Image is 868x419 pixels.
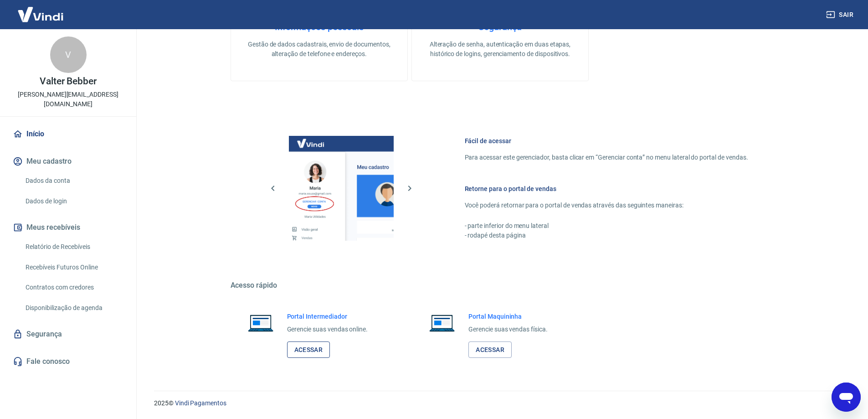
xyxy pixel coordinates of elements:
[22,238,125,256] a: Relatório de Recebíveis
[465,136,748,145] h6: Fácil de acessar
[22,258,125,277] a: Recebíveis Futuros Online
[287,341,330,358] a: Acessar
[246,40,393,59] p: Gestão de dados cadastrais, envio de documentos, alteração de telefone e endereços.
[824,6,857,23] button: Sair
[50,36,87,73] div: V
[468,312,548,321] h6: Portal Maquininha
[468,325,548,334] p: Gerencie suas vendas física.
[465,201,748,210] p: Você poderá retornar para o portal de vendas através das seguintes maneiras:
[832,383,861,412] iframe: Botão para abrir a janela de mensagens
[287,312,368,321] h6: Portal Intermediador
[465,221,748,231] p: - parte inferior do menu lateral
[287,325,368,334] p: Gerencie suas vendas online.
[22,171,125,190] a: Dados da conta
[465,231,748,240] p: - rodapé desta página
[423,312,461,334] img: Imagem de um notebook aberto
[7,90,129,109] p: [PERSON_NAME][EMAIL_ADDRESS][DOMAIN_NAME]
[465,153,748,162] p: Para acessar este gerenciador, basta clicar em “Gerenciar conta” no menu lateral do portal de ven...
[11,324,125,344] a: Segurança
[11,352,125,372] a: Fale conosco
[426,40,574,59] p: Alteração de senha, autenticação em duas etapas, histórico de logins, gerenciamento de dispositivos.
[231,281,770,290] h5: Acesso rápido
[11,0,70,28] img: Vindi
[22,278,125,297] a: Contratos com credores
[11,151,125,171] button: Meu cadastro
[11,217,125,238] button: Meus recebíveis
[175,399,226,407] a: Vindi Pagamentos
[40,77,97,86] p: Valter Bebber
[241,312,280,334] img: Imagem de um notebook aberto
[22,299,125,317] a: Disponibilização de agenda
[154,398,846,408] p: 2025 ©
[22,192,125,211] a: Dados de login
[468,341,512,358] a: Acessar
[289,136,394,241] img: Imagem da dashboard mostrando o botão de gerenciar conta na sidebar no lado esquerdo
[11,124,125,144] a: Início
[465,184,748,193] h6: Retorne para o portal de vendas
